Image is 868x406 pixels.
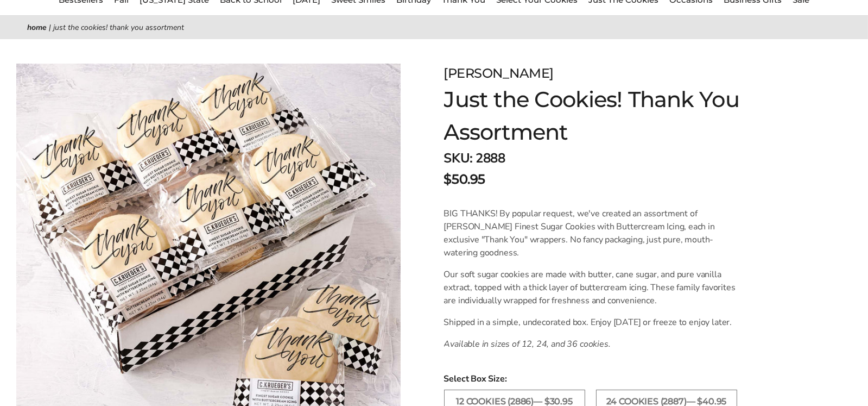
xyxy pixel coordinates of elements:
span: 2888 [476,149,505,167]
span: | [49,22,51,33]
a: Home [27,22,47,33]
p: BIG THANKS! By popular request, we've created an assortment of [PERSON_NAME] Finest Sugar Cookies... [444,207,741,259]
em: Available in sizes of 12, 24, and 36 cookies. [444,338,611,350]
nav: breadcrumbs [27,21,841,34]
span: Just the Cookies! Thank You Assortment [53,22,184,33]
p: Shipped in a simple, undecorated box. Enjoy [DATE] or freeze to enjoy later. [444,316,741,329]
span: Select Box Size: [444,372,841,385]
strong: SKU: [444,149,473,167]
p: Our soft sugar cookies are made with butter, cane sugar, and pure vanilla extract, topped with a ... [444,268,741,307]
span: $50.95 [444,170,485,189]
div: [PERSON_NAME] [444,64,790,83]
h1: Just the Cookies! Thank You Assortment [444,83,790,148]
